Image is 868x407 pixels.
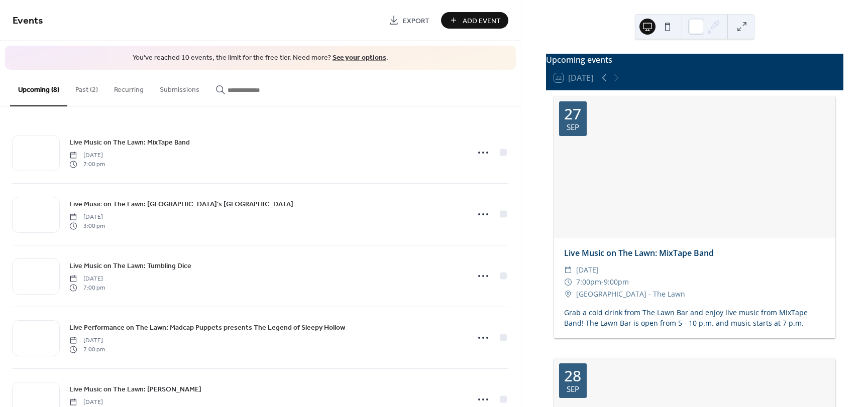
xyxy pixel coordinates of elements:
span: [DATE] [69,212,105,221]
div: Live Music on The Lawn: MixTape Band [554,247,835,259]
div: ​ [564,264,572,276]
span: Live Music on The Lawn: [PERSON_NAME] [69,384,201,394]
a: Live Music on The Lawn: [GEOGRAPHIC_DATA]'s [GEOGRAPHIC_DATA] [69,198,293,210]
div: ​ [564,288,572,300]
div: Upcoming events [546,54,843,66]
span: Live Music on The Lawn: MixTape Band [69,137,190,148]
button: Upcoming (8) [10,70,67,106]
span: Events [13,11,43,31]
a: Live Music on The Lawn: Tumbling Dice [69,260,191,272]
span: [DATE] [69,274,105,283]
span: [DATE] [69,151,105,160]
span: 7:00 pm [69,160,105,169]
span: 7:00 pm [69,284,105,293]
div: Sep [567,123,579,131]
span: Live Music on The Lawn: [GEOGRAPHIC_DATA]'s [GEOGRAPHIC_DATA] [69,199,293,209]
span: [DATE] [69,397,105,406]
div: 27 [564,106,581,121]
a: Live Music on The Lawn: MixTape Band [69,137,190,148]
a: Live Music on The Lawn: [PERSON_NAME] [69,383,201,395]
span: You've reached 10 events, the limit for the free tier. Need more? . [15,53,506,63]
a: Export [381,12,437,29]
div: 28 [564,368,581,383]
div: Sep [567,385,579,393]
div: Grab a cold drink from The Lawn Bar and enjoy live music from MixTape Band! The Lawn Bar is open ... [554,307,835,328]
span: 7:00 pm [69,345,105,354]
span: 7:00pm [576,276,601,288]
button: Submissions [152,70,207,105]
span: Export [403,16,429,26]
span: Live Performance on The Lawn: Madcap Puppets presents The Legend of Sleepy Hollow [69,322,345,333]
span: Live Music on The Lawn: Tumbling Dice [69,260,191,271]
span: 9:00pm [604,276,629,288]
span: [DATE] [69,336,105,345]
span: 3:00 pm [69,222,105,231]
span: [DATE] [576,264,599,276]
a: See your options [333,51,386,65]
button: Past (2) [67,70,106,105]
div: ​ [564,276,572,288]
a: Live Performance on The Lawn: Madcap Puppets presents The Legend of Sleepy Hollow [69,322,345,333]
button: Recurring [106,70,152,105]
span: [GEOGRAPHIC_DATA] - The Lawn [576,288,685,300]
span: - [601,276,604,288]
